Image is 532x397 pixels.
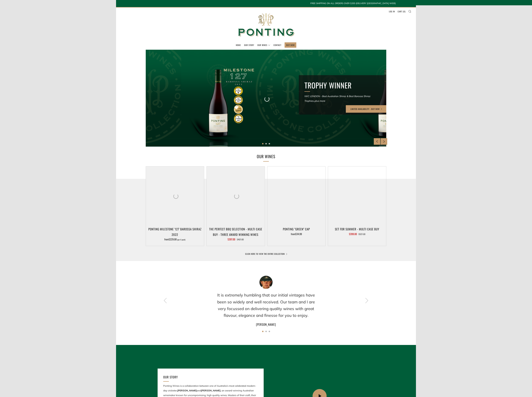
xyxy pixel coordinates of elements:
[214,153,318,160] h2: OUR WINES
[177,389,197,392] strong: [PERSON_NAME]
[358,232,365,236] span: $527.00
[404,10,405,13] span: 0
[262,331,264,332] button: 1
[236,43,241,48] a: Home
[235,8,297,42] img: Ponting Wines
[208,226,263,237] h3: The perfect BBQ selection - MULTI CASE BUY - Three award winning wines
[389,9,395,14] a: Log in
[213,292,319,319] h2: It is extremely humbling that our initial vintages have been so widely and well received. Our tea...
[265,143,267,144] button: 2
[237,238,244,241] span: $467.00
[201,389,221,392] strong: [PERSON_NAME]
[267,226,326,242] a: Ponting "Green" Cap from$34.99
[269,226,324,232] h3: Ponting "Green" Cap
[291,232,302,236] span: from
[304,81,381,90] h2: TROPHY WINNER
[304,95,370,102] em: IWC LONDON - Best Australian Shiraz & Best Barossa Shiraz Trophies..plus more
[269,143,270,144] button: 3
[169,237,177,241] span: $229.00
[295,232,302,236] span: $34.99
[147,226,202,237] h3: Ponting Milestone '127' Barossa Shiraz 2022
[328,226,386,242] a: Set For Summer - Multi Case Buy $399.00 $527.00
[398,9,405,14] a: Cart (0)
[228,237,235,241] span: $397.00
[346,105,387,113] a: LIMITED AVAILABILITY - BUY NOW
[207,226,265,242] a: The perfect BBQ selection - MULTI CASE BUY - Three award winning wines $397.00 $467.00
[349,232,357,236] span: $399.00
[213,322,319,327] h4: [PERSON_NAME]
[286,43,295,48] a: BUY NOW
[257,43,270,48] a: Our Wines
[163,374,258,380] h3: OUR STORY
[330,226,385,232] h3: Set For Summer - Multi Case Buy
[245,252,287,255] a: CLICK HERE TO VIEW THE ENTIRE COLLECTION
[269,331,270,332] button: 3
[164,237,185,241] span: from
[244,43,254,48] a: Our Story
[273,43,281,48] a: Contact
[146,226,204,242] a: Ponting Milestone '127' Barossa Shiraz 2022 from$229.00 (per 6 pack)
[265,331,267,332] button: 2
[262,143,264,144] button: 1
[177,239,185,241] span: (per 6 pack)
